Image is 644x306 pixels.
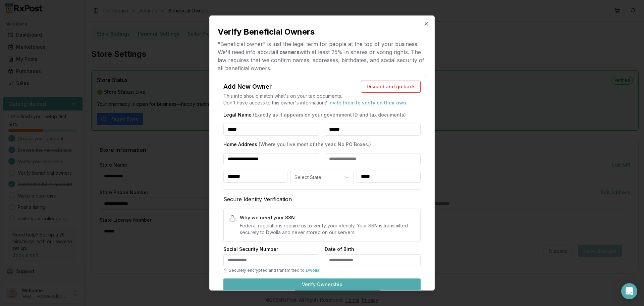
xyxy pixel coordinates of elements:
[223,93,421,106] div: This info should match what's on your tax documents. Don't have access to this owner's information?
[272,49,300,55] b: all owners
[223,195,421,203] h3: Secure Identity Verification
[240,222,415,236] p: Federal regulations require us to verify your identity. Your SSN is transmitted securely to Dwoll...
[223,247,319,252] label: Social Security Number
[259,141,371,147] span: (Where you live most of the year. No PO Boxes.)
[223,112,421,118] label: Legal Name
[240,214,415,221] h4: Why we need your SSN
[306,268,319,273] a: Dwolla
[218,27,426,37] h2: Verify Beneficial Owners
[223,141,421,148] label: Home Address
[223,278,421,291] button: Verify Ownership
[223,82,272,91] div: Add New Owner
[223,268,319,273] div: Securely encrypted and transmitted to
[253,112,406,118] span: (Exactly as it appears on your government ID and tax documents)
[325,247,421,252] label: Date of Birth
[218,40,426,72] p: "Beneficial owner" is just the legal term for people at the top of your business. We'll need info...
[328,99,408,106] button: Invite them to verify on their own.
[361,81,421,93] button: Discard and go back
